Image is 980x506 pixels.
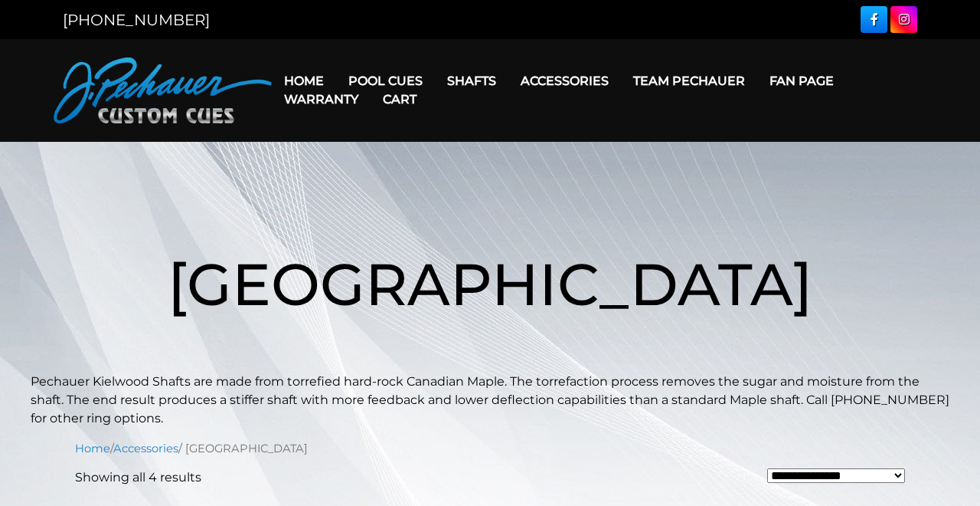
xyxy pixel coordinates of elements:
a: Home [75,442,110,455]
span: [GEOGRAPHIC_DATA] [168,248,812,320]
p: Showing all 4 results [75,468,201,487]
a: Cart [371,80,429,119]
a: [PHONE_NUMBER] [63,11,210,29]
a: Home [272,61,336,100]
a: Pool Cues [336,61,435,100]
a: Warranty [272,80,371,119]
img: Pechauer Custom Cues [54,58,272,123]
nav: Breadcrumb [75,440,905,457]
select: Shop order [767,468,905,483]
a: Accessories [113,442,178,455]
a: Team Pechauer [621,61,757,100]
a: Accessories [508,61,621,100]
a: Fan Page [757,61,846,100]
p: Pechauer Kielwood Shafts are made from torrefied hard-rock Canadian Maple. The torrefaction proce... [31,373,949,428]
a: Shafts [435,61,508,100]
